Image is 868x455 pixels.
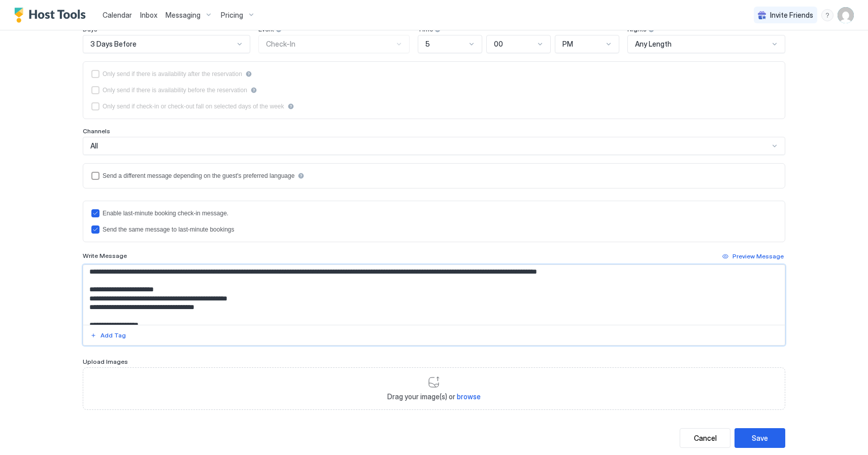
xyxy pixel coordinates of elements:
[89,329,127,342] button: Add Tag
[821,9,833,21] div: menu
[752,433,768,443] div: Save
[83,358,128,365] span: Upload Images
[165,11,201,20] span: Messaging
[635,40,672,49] span: Any Length
[221,11,243,20] span: Pricing
[91,172,777,180] div: languagesEnabled
[387,392,481,401] span: Drag your image(s) or
[91,225,777,234] div: lastMinuteMessageIsTheSame
[101,331,126,340] div: Add Tag
[103,210,228,217] div: Enable last-minute booking check-in message.
[494,40,503,49] span: 00
[425,40,430,49] span: 5
[770,11,813,20] span: Invite Friends
[83,265,785,325] textarea: Input Field
[103,226,234,233] div: Send the same message to last-minute bookings
[91,86,777,94] div: beforeReservation
[103,10,132,20] a: Calendar
[721,250,785,262] button: Preview Message
[83,252,127,259] span: Write Message
[103,11,132,19] span: Calendar
[83,127,110,135] span: Channels
[140,10,157,20] a: Inbox
[103,87,247,94] div: Only send if there is availability before the reservation
[91,70,777,78] div: afterReservation
[91,102,777,110] div: isLimited
[90,40,137,49] span: 3 Days Before
[735,428,785,448] button: Save
[562,40,573,49] span: PM
[14,8,90,23] a: Host Tools Logo
[91,209,777,217] div: lastMinuteMessageEnabled
[103,70,242,78] div: Only send if there is availability after the reservation
[732,252,784,261] div: Preview Message
[90,141,98,150] span: All
[694,433,717,443] div: Cancel
[103,172,294,179] div: Send a different message depending on the guest's preferred language
[103,103,284,110] div: Only send if check-in or check-out fall on selected days of the week
[680,428,730,448] button: Cancel
[457,392,481,401] span: browse
[838,7,854,23] div: User profile
[140,11,157,19] span: Inbox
